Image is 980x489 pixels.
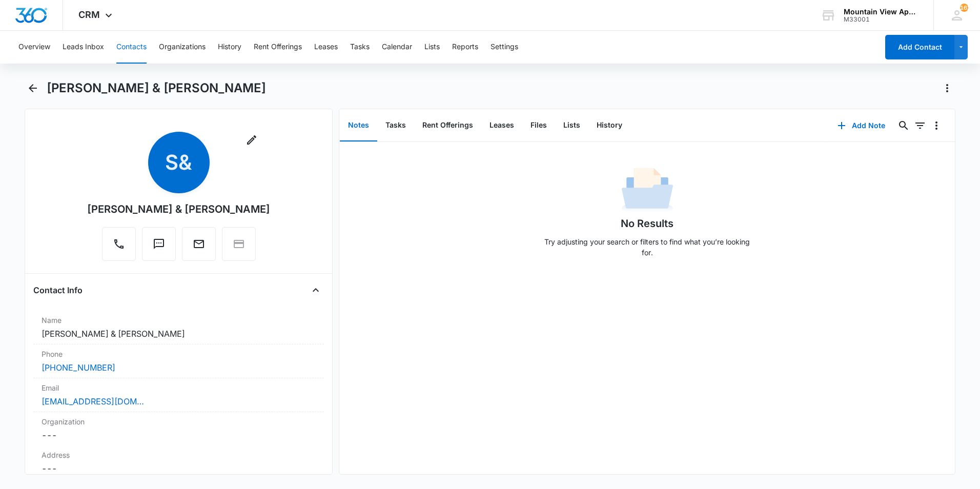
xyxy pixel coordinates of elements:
a: Email [182,243,216,252]
label: Email [42,382,316,393]
button: Reports [452,31,478,64]
button: Files [522,110,555,141]
label: Name [42,315,316,325]
button: Settings [491,31,518,64]
button: Text [142,227,176,261]
label: Organization [42,416,316,427]
button: Rent Offerings [414,110,481,141]
button: Add Contact [885,35,954,59]
div: Phone[PHONE_NUMBER] [33,344,324,378]
div: notifications count [960,4,968,12]
button: Contacts [116,31,147,64]
div: account name [844,8,918,16]
button: Tasks [350,31,370,64]
dd: [PERSON_NAME] & [PERSON_NAME] [42,328,316,340]
button: Leases [314,31,338,64]
dd: --- [42,462,316,475]
button: Close [308,282,324,298]
p: Try adjusting your search or filters to find what you’re looking for. [540,236,755,258]
button: Organizations [159,31,206,64]
button: Back [25,80,40,96]
div: Organization--- [33,412,324,445]
span: S& [148,132,210,193]
h1: No Results [621,216,673,231]
a: [EMAIL_ADDRESS][DOMAIN_NAME] [42,395,144,407]
button: Leases [481,110,522,141]
div: Name[PERSON_NAME] & [PERSON_NAME] [33,311,324,344]
button: Filters [912,117,928,134]
div: Email[EMAIL_ADDRESS][DOMAIN_NAME] [33,378,324,412]
button: Rent Offerings [254,31,302,64]
button: Email [182,227,216,261]
button: History [218,31,241,64]
span: CRM [78,9,100,20]
button: Lists [424,31,440,64]
div: account id [844,16,918,23]
button: Lists [555,110,588,141]
h4: Contact Info [33,284,83,296]
div: Address--- [33,445,324,479]
button: Call [102,227,136,261]
div: [PERSON_NAME] & [PERSON_NAME] [87,201,270,217]
a: Text [142,243,176,252]
img: No Data [622,165,673,216]
button: Overview [18,31,50,64]
span: 162 [960,4,968,12]
h1: [PERSON_NAME] & [PERSON_NAME] [47,80,266,96]
button: Tasks [377,110,414,141]
a: [PHONE_NUMBER] [42,361,115,374]
button: Leads Inbox [63,31,104,64]
button: Overflow Menu [928,117,945,134]
button: Search... [895,117,912,134]
button: Notes [340,110,377,141]
button: Add Note [827,113,895,138]
button: Actions [939,80,955,96]
label: Address [42,450,316,460]
label: Phone [42,349,316,359]
button: Calendar [382,31,412,64]
button: History [588,110,630,141]
dd: --- [42,429,316,441]
a: Call [102,243,136,252]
